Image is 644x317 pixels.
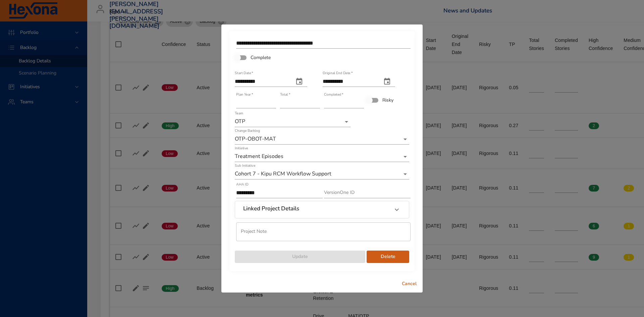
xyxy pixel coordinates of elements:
label: Initiative [235,146,248,150]
div: OTP-OBOT-MAT [235,134,409,145]
label: Completed [324,93,343,96]
button: Cancel [398,278,420,290]
div: Treatment Episodes [235,151,409,162]
label: Plan Year [236,93,253,96]
label: AHA ID [236,182,249,186]
label: Sub Initiative [235,164,255,167]
div: Cohort 7 - Kipu RCM Workflow Support [235,169,409,179]
label: Team [235,111,243,115]
label: Total [280,93,290,96]
div: Linked Project Details [235,201,409,218]
button: original end date [379,73,395,90]
span: Delete [372,253,404,261]
button: start date [291,73,307,90]
label: Change Backlog [235,129,260,133]
div: OTP [235,116,351,127]
span: Risky [382,97,393,104]
span: Complete [251,54,271,61]
span: Cancel [401,280,417,288]
label: Original End Date [323,71,353,75]
h6: Linked Project Details [243,205,299,212]
button: Delete [367,251,409,263]
label: Start Date [235,71,253,75]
